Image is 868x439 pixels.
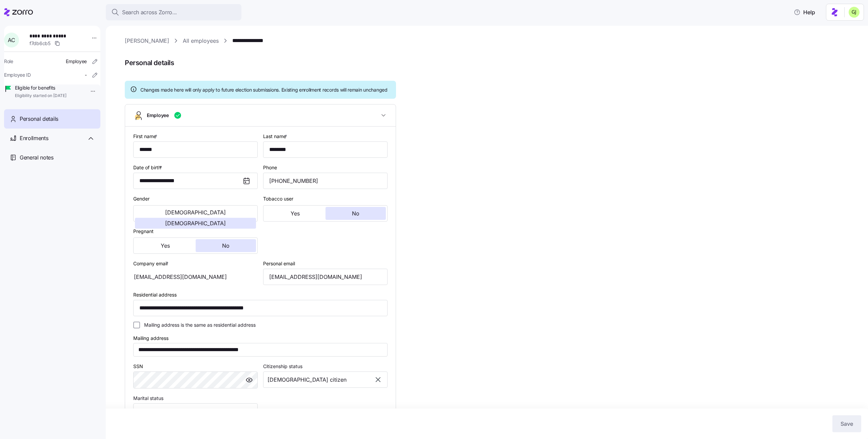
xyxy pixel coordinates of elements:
[15,84,66,91] span: Eligible for benefits
[263,133,289,140] label: Last name
[263,363,302,370] label: Citizenship status
[66,58,87,65] span: Employee
[125,37,169,45] a: [PERSON_NAME]
[352,211,359,216] span: No
[125,57,859,69] span: Personal details
[263,195,293,203] label: Tobacco user
[20,134,48,142] span: Enrollments
[161,243,170,248] span: Yes
[263,269,388,285] input: Email
[122,8,177,17] span: Search across Zorro...
[133,335,169,342] label: Mailing address
[849,7,860,18] img: b91c5c9db8bb9f3387758c2d7cf845d3
[15,93,66,99] span: Eligibility started on [DATE]
[29,40,51,47] span: f7db6cb5
[263,164,277,171] label: Phone
[133,260,170,267] label: Company email
[794,8,815,16] span: Help
[133,228,154,235] label: Pregnant
[183,37,219,45] a: All employees
[165,221,226,226] span: [DEMOGRAPHIC_DATA]
[263,371,388,388] input: Select citizenship status
[106,4,241,20] button: Search across Zorro...
[222,243,230,248] span: No
[140,87,388,93] span: Changes made here will only apply to future election submissions. Existing enrollment records wil...
[20,115,58,123] span: Personal details
[140,322,256,328] label: Mailing address is the same as residential address
[788,5,821,19] button: Help
[133,291,177,299] label: Residential address
[263,260,295,267] label: Personal email
[125,104,396,127] button: Employee
[8,37,15,43] span: A C
[4,58,13,65] span: Role
[832,415,861,432] button: Save
[85,72,87,78] span: -
[263,173,388,189] input: Phone
[165,210,226,215] span: [DEMOGRAPHIC_DATA]
[133,195,150,203] label: Gender
[291,211,300,216] span: Yes
[133,403,258,420] input: Select marital status
[133,363,143,370] label: SSN
[133,164,163,171] label: Date of birth
[20,153,54,162] span: General notes
[147,112,169,119] span: Employee
[4,72,31,78] span: Employee ID
[133,133,159,140] label: First name
[133,395,163,402] label: Marital status
[841,420,853,428] span: Save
